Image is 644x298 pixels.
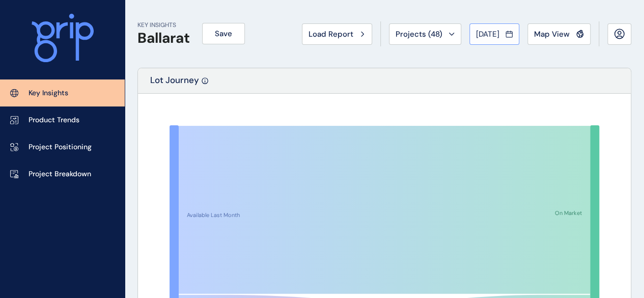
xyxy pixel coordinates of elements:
span: Projects ( 48 ) [396,29,442,39]
button: [DATE] [469,23,519,45]
span: Load Report [309,29,353,39]
p: Product Trends [29,115,79,125]
span: Map View [534,29,570,39]
button: Load Report [302,23,372,45]
p: KEY INSIGHTS [137,21,190,30]
p: Lot Journey [150,74,199,93]
p: Key Insights [29,88,68,98]
button: Projects (48) [389,23,461,45]
button: Save [202,23,245,44]
p: Project Positioning [29,142,92,152]
span: [DATE] [476,29,499,39]
p: Project Breakdown [29,169,91,179]
button: Map View [527,23,591,45]
h1: Ballarat [137,30,190,47]
span: Save [215,29,232,39]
